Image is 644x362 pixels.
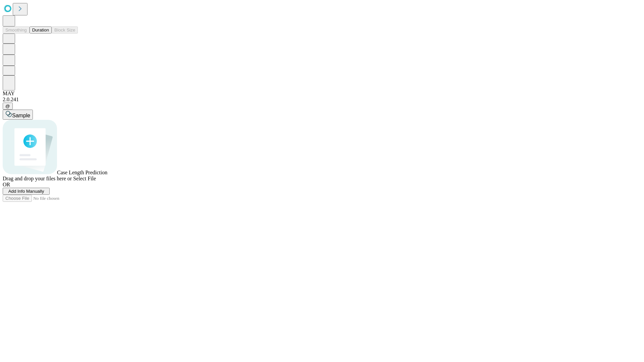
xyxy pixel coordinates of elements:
[8,189,44,194] span: Add Info Manually
[3,188,50,195] button: Add Info Manually
[52,26,78,34] button: Block Size
[57,170,107,175] span: Case Length Prediction
[3,90,641,97] div: MAY
[3,176,72,181] span: Drag and drop your files here or
[73,176,96,181] span: Select File
[30,26,52,34] button: Duration
[12,113,30,118] span: Sample
[5,104,10,109] span: @
[3,182,10,187] span: OR
[3,97,641,103] div: 2.0.241
[3,26,30,34] button: Smoothing
[3,110,33,120] button: Sample
[3,103,13,110] button: @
